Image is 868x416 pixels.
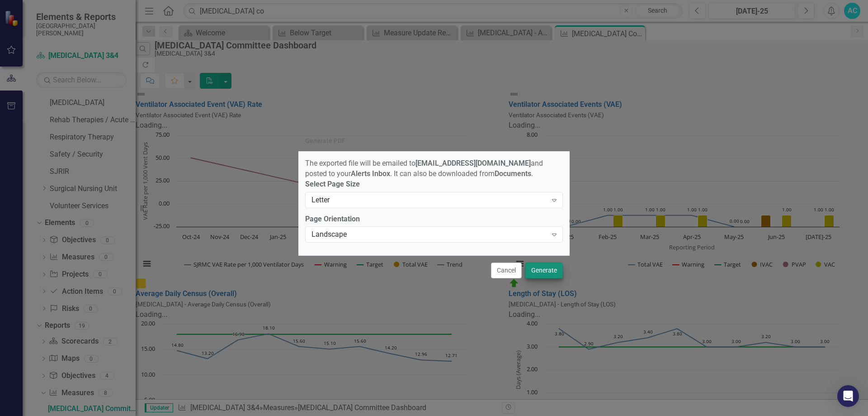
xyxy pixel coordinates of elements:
strong: Alerts Inbox [351,169,390,178]
div: Letter [311,195,547,205]
div: Landscape [311,230,547,240]
strong: Documents [495,169,531,178]
span: The exported file will be emailed to and posted to your . It can also be downloaded from . [305,159,543,178]
button: Cancel [491,263,522,278]
strong: [EMAIL_ADDRESS][DOMAIN_NAME] [415,159,531,167]
button: Generate [525,263,563,278]
label: Select Page Size [305,179,563,190]
div: Generate PDF [305,138,345,144]
label: Page Orientation [305,214,563,225]
div: Open Intercom Messenger [837,385,859,407]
